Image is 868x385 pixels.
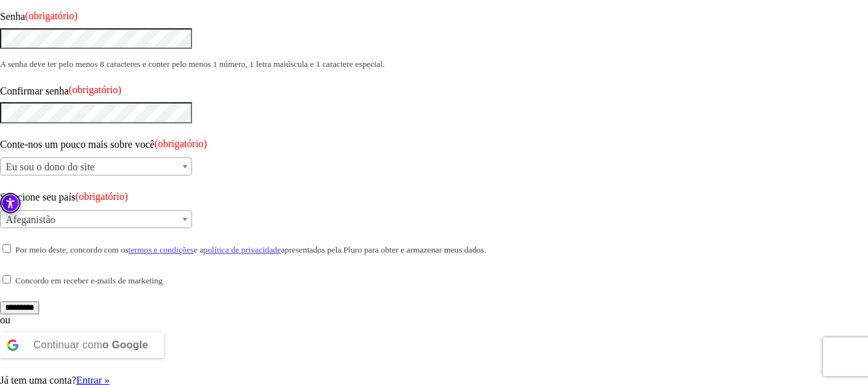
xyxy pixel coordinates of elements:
font: (obrigatório) [69,84,121,95]
font: o Google [102,339,148,350]
font: Por meio deste, concordo com os [15,245,128,255]
font: apresentados pela Pluro para obter e armazenar meus dados. [281,245,486,255]
font: (obrigatório) [75,191,128,202]
a: termos e condições [128,245,194,255]
input: Por meio deste, concordo com ostermos e condiçõese apolítica de privacidadeapresentados pela Plur... [3,244,11,253]
font: Eu sou o dono do site [6,161,94,172]
input: Concordo em receber e-mails de marketing [3,275,11,283]
span: Afeganistão [1,211,191,229]
font: (obrigatório) [25,10,78,21]
font: (obrigatório) [154,138,207,149]
span: Eu sou o dono do site [1,158,191,176]
font: Concordo em receber e-mails de marketing [15,276,163,285]
font: e a [193,245,203,255]
font: Afeganistão [6,214,55,225]
font: Continuar com [33,339,102,350]
a: política de privacidade [204,245,281,255]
